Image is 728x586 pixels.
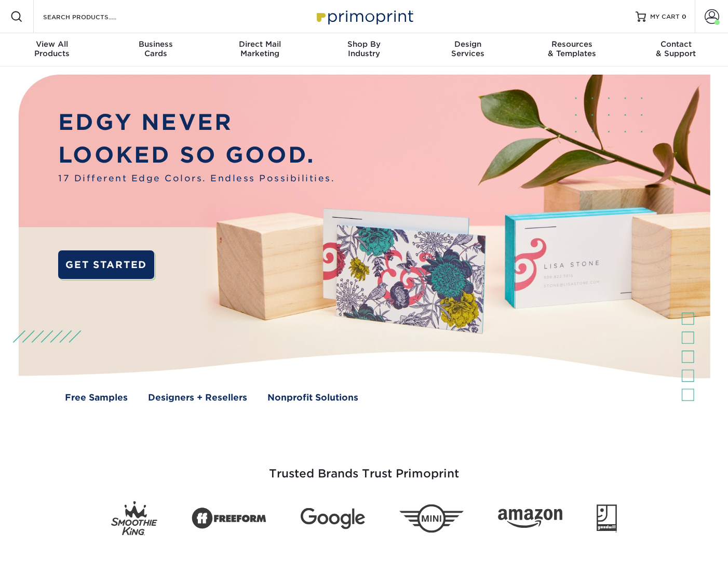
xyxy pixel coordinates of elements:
h3: Trusted Brands Trust Primoprint [60,442,668,493]
div: Industry [312,39,416,58]
img: Amazon [498,509,562,528]
img: Mini [399,504,464,532]
div: Marketing [208,39,312,58]
img: Freeform [192,502,266,535]
a: Nonprofit Solutions [267,391,358,404]
img: Primoprint [312,5,416,28]
span: Design [416,39,520,49]
p: LOOKED SO GOOD. [58,139,335,171]
a: Resources& Templates [520,33,624,66]
a: Contact& Support [624,33,728,66]
span: 0 [682,13,686,20]
a: GET STARTED [58,250,154,279]
span: MY CART [650,12,680,21]
a: DesignServices [416,33,520,66]
div: Cards [104,39,208,58]
div: & Support [624,39,728,58]
span: Contact [624,39,728,49]
a: Designers + Resellers [148,391,247,404]
span: 17 Different Edge Colors. Endless Possibilities. [58,172,335,185]
span: Shop By [312,39,416,49]
input: SEARCH PRODUCTS..... [42,10,143,23]
a: BusinessCards [104,33,208,66]
img: Smoothie King [111,501,157,536]
img: Goodwill [597,504,617,532]
div: Services [416,39,520,58]
span: Business [104,39,208,49]
span: Resources [520,39,624,49]
span: Direct Mail [208,39,312,49]
a: Shop ByIndustry [312,33,416,66]
a: Free Samples [65,391,128,404]
p: EDGY NEVER [58,106,335,139]
img: Google [301,508,365,529]
a: Direct MailMarketing [208,33,312,66]
div: & Templates [520,39,624,58]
